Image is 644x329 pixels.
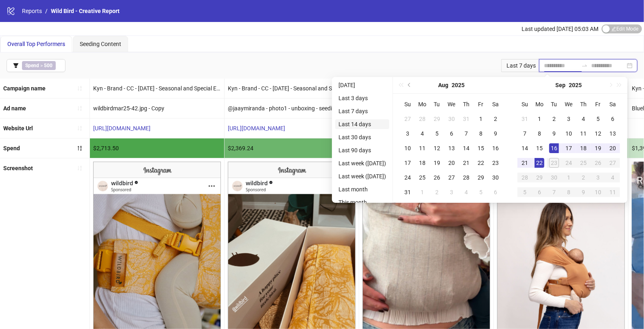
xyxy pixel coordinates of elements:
[447,173,456,182] div: 27
[535,187,544,197] div: 6
[430,126,444,141] td: 2025-08-05
[564,187,574,197] div: 8
[432,158,442,168] div: 19
[439,77,449,93] button: Choose a month
[444,97,459,112] th: We
[547,141,561,156] td: 2025-09-16
[532,170,547,185] td: 2025-09-29
[564,114,574,124] div: 3
[400,156,415,170] td: 2025-08-17
[51,8,120,14] span: Wild Bird - Creative Report
[474,185,488,200] td: 2025-09-05
[608,187,618,197] div: 11
[459,141,474,156] td: 2025-08-14
[461,114,471,124] div: 31
[549,187,559,197] div: 7
[491,143,500,153] div: 16
[13,63,19,68] span: filter
[605,112,620,126] td: 2025-09-06
[335,145,389,155] li: Last 90 days
[517,156,532,170] td: 2025-09-21
[22,61,56,70] span: >
[415,112,430,126] td: 2025-07-28
[335,93,389,103] li: Last 3 days
[605,170,620,185] td: 2025-10-04
[576,112,591,126] td: 2025-09-04
[400,126,415,141] td: 2025-08-03
[520,129,530,138] div: 7
[444,141,459,156] td: 2025-08-13
[488,185,503,200] td: 2025-09-06
[77,86,83,91] span: sort-ascending
[491,114,500,124] div: 2
[415,141,430,156] td: 2025-08-11
[400,170,415,185] td: 2025-08-24
[520,114,530,124] div: 31
[522,26,598,32] span: Last updated [DATE] 05:03 AM
[403,158,413,168] div: 17
[417,143,427,153] div: 11
[459,97,474,112] th: Th
[517,185,532,200] td: 2025-10-05
[561,185,576,200] td: 2025-10-08
[474,126,488,141] td: 2025-08-08
[547,156,561,170] td: 2025-09-23
[576,141,591,156] td: 2025-09-18
[561,97,576,112] th: We
[405,77,414,93] button: Previous month (PageUp)
[335,106,389,116] li: Last 7 days
[476,158,486,168] div: 22
[335,80,389,90] li: [DATE]
[488,141,503,156] td: 2025-08-16
[403,143,413,153] div: 10
[491,187,500,197] div: 6
[403,187,413,197] div: 31
[335,171,389,181] li: Last week ([DATE])
[593,129,603,138] div: 12
[476,114,486,124] div: 1
[90,99,224,118] div: wildbirdmar25-42.jpg - Copy
[432,173,442,182] div: 26
[520,158,530,168] div: 21
[77,165,83,171] span: sort-ascending
[605,156,620,170] td: 2025-09-27
[432,187,442,197] div: 2
[476,129,486,138] div: 8
[576,97,591,112] th: Th
[447,158,456,168] div: 20
[488,112,503,126] td: 2025-08-02
[77,145,83,151] span: sort-descending
[591,97,605,112] th: Fr
[417,158,427,168] div: 18
[547,185,561,200] td: 2025-10-07
[579,158,588,168] div: 25
[608,158,618,168] div: 27
[532,185,547,200] td: 2025-10-06
[517,126,532,141] td: 2025-09-07
[605,126,620,141] td: 2025-09-13
[532,141,547,156] td: 2025-09-15
[593,114,603,124] div: 5
[430,141,444,156] td: 2025-08-12
[444,126,459,141] td: 2025-08-06
[335,184,389,194] li: Last month
[461,158,471,168] div: 21
[564,158,574,168] div: 24
[476,187,486,197] div: 5
[520,187,530,197] div: 5
[591,156,605,170] td: 2025-09-26
[447,129,456,138] div: 6
[415,126,430,141] td: 2025-08-04
[581,62,588,69] span: to
[579,114,588,124] div: 4
[576,170,591,185] td: 2025-10-02
[90,79,224,98] div: Kyn - Brand - CC - [DATE] - Seasonal and Special Edition Aerial Carriers
[535,158,544,168] div: 22
[547,97,561,112] th: Tu
[77,125,83,131] span: sort-ascending
[459,126,474,141] td: 2025-08-07
[608,143,618,153] div: 20
[549,173,559,182] div: 30
[415,156,430,170] td: 2025-08-18
[447,143,456,153] div: 13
